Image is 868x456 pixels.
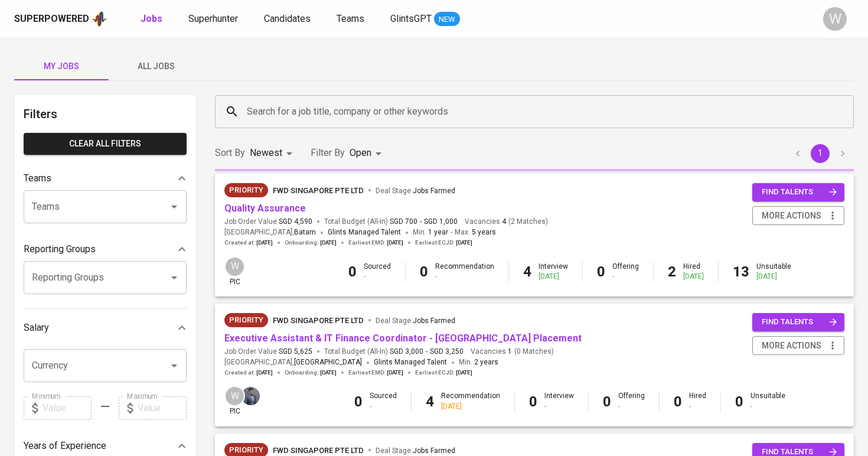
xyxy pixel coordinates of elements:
[603,393,611,410] b: 0
[752,336,844,356] button: more actions
[762,209,821,223] span: more actions
[435,262,494,282] div: Recommendation
[612,262,639,282] div: Offering
[750,402,785,412] div: -
[683,272,704,282] div: [DATE]
[24,439,106,453] p: Years of Experience
[256,369,273,377] span: [DATE]
[285,239,337,247] span: Onboarding :
[430,347,464,357] span: SGD 3,250
[683,262,704,282] div: Hired
[14,10,107,28] a: Superpoweredapp logo
[756,262,791,282] div: Unsuitable
[668,263,676,280] b: 2
[166,357,182,374] button: Open
[24,316,187,340] div: Salary
[264,13,311,24] span: Candidates
[762,185,837,199] span: find talents
[523,263,531,280] b: 4
[188,12,240,27] a: Superhunter
[441,402,500,412] div: [DATE]
[224,357,362,369] span: [GEOGRAPHIC_DATA] ,
[224,217,312,227] span: Job Order Value
[529,393,537,410] b: 0
[224,444,268,456] span: Priority
[354,393,363,410] b: 0
[337,13,364,24] span: Teams
[674,393,682,410] b: 0
[337,12,367,27] a: Teams
[387,369,403,377] span: [DATE]
[224,386,245,416] div: pic
[294,357,362,369] span: [GEOGRAPHIC_DATA]
[752,206,844,226] button: more actions
[370,391,397,411] div: Sourced
[370,402,397,412] div: -
[215,146,245,160] p: Sort By
[390,217,417,227] span: SGD 700
[390,12,460,27] a: GlintsGPT NEW
[285,369,337,377] span: Onboarding :
[435,272,494,282] div: -
[224,203,306,214] a: Quality Assurance
[224,184,268,196] span: Priority
[324,347,464,357] span: Total Budget (All-In)
[279,347,312,357] span: SGD 5,625
[413,228,448,236] span: Min.
[456,369,472,377] span: [DATE]
[92,10,107,28] img: app logo
[24,171,51,185] p: Teams
[544,391,574,411] div: Interview
[311,146,345,160] p: Filter By
[138,396,187,420] input: Value
[224,314,268,326] span: Priority
[250,142,296,164] div: Newest
[24,133,187,155] button: Clear All filters
[415,239,472,247] span: Earliest ECJD :
[752,183,844,201] button: find talents
[756,272,791,282] div: [DATE]
[24,105,187,123] h6: Filters
[364,272,391,282] div: -
[188,13,238,24] span: Superhunter
[597,263,605,280] b: 0
[390,13,432,24] span: GlintsGPT
[413,447,455,455] span: Jobs Farmed
[811,144,830,163] button: page 1
[224,239,273,247] span: Created at :
[294,227,316,239] span: Batam
[24,167,187,190] div: Teams
[224,227,316,239] span: [GEOGRAPHIC_DATA] ,
[224,347,312,357] span: Job Order Value
[33,136,177,151] span: Clear All filters
[224,333,582,344] a: Executive Assistant & IT Finance Coordinator - [GEOGRAPHIC_DATA] Placement
[21,59,102,74] span: My Jobs
[24,321,49,335] p: Salary
[618,391,645,411] div: Offering
[324,217,458,227] span: Total Budget (All-In)
[24,242,96,256] p: Reporting Groups
[506,347,512,357] span: 1
[612,272,639,282] div: -
[320,239,337,247] span: [DATE]
[472,228,496,236] span: 5 years
[350,142,386,164] div: Open
[471,347,554,357] span: Vacancies ( 0 Matches )
[413,317,455,325] span: Jobs Farmed
[24,237,187,261] div: Reporting Groups
[43,396,92,420] input: Value
[426,347,428,357] span: -
[455,228,496,236] span: Max.
[424,217,458,227] span: SGD 1,000
[376,317,455,325] span: Deal Stage :
[224,256,245,277] div: W
[14,12,89,26] div: Superpowered
[273,186,364,195] span: FWD Singapore Pte Ltd
[166,269,182,286] button: Open
[735,393,743,410] b: 0
[618,402,645,412] div: -
[428,228,448,236] span: 1 year
[320,369,337,377] span: [DATE]
[166,198,182,215] button: Open
[465,217,548,227] span: Vacancies ( 2 Matches )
